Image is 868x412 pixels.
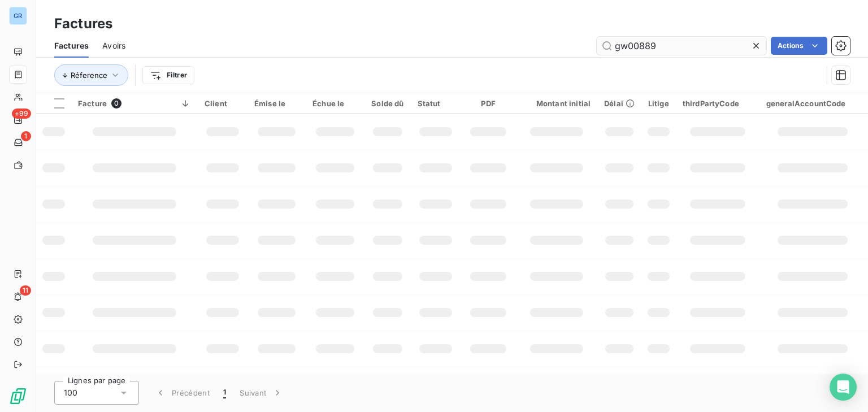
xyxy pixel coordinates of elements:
div: Émise le [254,99,299,108]
img: Logo LeanPay [9,387,27,405]
button: Précédent [148,381,216,405]
span: +99 [12,109,31,119]
div: thirdPartyCode [683,99,753,108]
button: Suivant [233,381,290,405]
span: 1 [21,131,31,141]
span: Facture [78,99,107,108]
span: Factures [54,40,89,51]
div: Statut [418,99,454,108]
div: Montant initial [523,99,591,108]
input: Rechercher [597,37,766,55]
div: Délai [604,99,635,108]
span: 1 [223,387,226,398]
button: Actions [771,37,827,55]
span: Réference [71,71,107,80]
div: Échue le [313,99,358,108]
button: Réference [54,64,128,86]
span: Avoirs [102,40,125,51]
div: generalAccountCode [766,99,860,108]
span: 100 [64,387,77,398]
div: PDF [467,99,509,108]
span: 11 [20,285,31,296]
button: Filtrer [142,66,194,84]
span: 0 [111,98,121,109]
h3: Factures [54,14,112,34]
div: Solde dû [371,99,403,108]
div: Open Intercom Messenger [830,374,857,401]
div: GR [9,7,27,25]
div: Litige [648,99,669,108]
button: 1 [216,381,233,405]
div: Client [205,99,241,108]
